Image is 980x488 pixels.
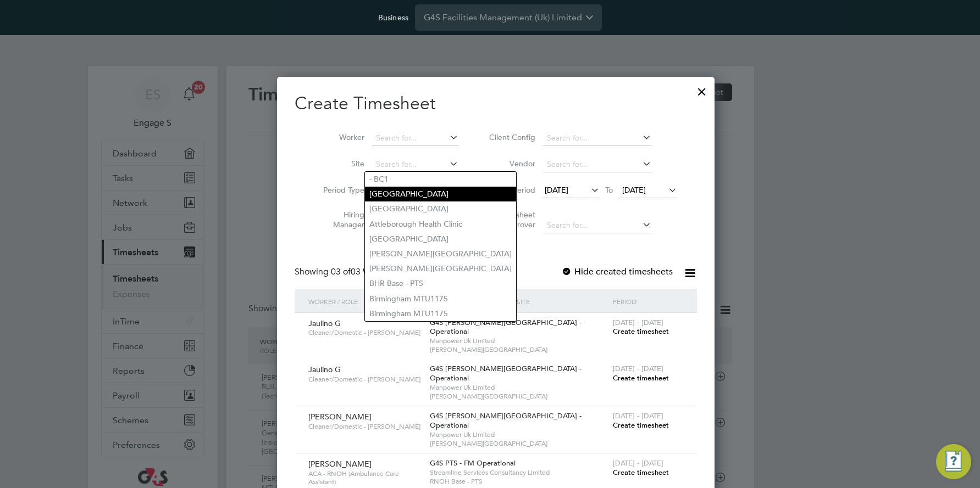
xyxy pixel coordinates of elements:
span: Create timesheet [613,327,669,336]
input: Search for... [543,157,651,172]
input: Search for... [372,131,458,146]
span: Cleaner/Domestic - [PERSON_NAME] [308,375,422,384]
span: [PERSON_NAME] [308,459,372,469]
label: Period Type [315,185,364,195]
input: Search for... [372,157,458,172]
label: Client Config [486,132,535,142]
span: Create timesheet [613,468,669,477]
input: Search for... [543,131,651,146]
li: [PERSON_NAME][GEOGRAPHIC_DATA] [365,261,516,276]
span: [DATE] - [DATE] [613,411,663,420]
span: G4S [PERSON_NAME][GEOGRAPHIC_DATA] - Operational [430,411,582,430]
li: [GEOGRAPHIC_DATA] [365,201,516,216]
span: Streamline Services Consultancy Limited [430,468,607,477]
label: Business [378,13,408,23]
span: [PERSON_NAME] [308,412,372,422]
span: Manpower Uk Limited [430,430,607,439]
span: Cleaner/Domestic - [PERSON_NAME] [308,422,422,431]
label: Hiring Manager [315,210,364,229]
label: Worker [315,132,364,142]
div: Period [610,289,686,314]
span: Manpower Uk Limited [430,336,607,345]
span: Manpower Uk Limited [430,383,607,392]
span: Create timesheet [613,420,669,430]
span: [DATE] - [DATE] [613,458,663,468]
li: Birmingham MTU1175 [365,291,516,306]
span: [PERSON_NAME][GEOGRAPHIC_DATA] [430,345,607,354]
li: Birmingham MTU1175 [365,306,516,321]
li: [GEOGRAPHIC_DATA] [365,187,516,201]
span: [DATE] [545,185,568,195]
span: G4S [PERSON_NAME][GEOGRAPHIC_DATA] - Operational [430,364,582,383]
span: 03 Workers [331,266,395,277]
li: - BC1 [365,172,516,187]
span: Jaulino G [308,318,341,328]
span: G4S PTS - FM Operational [430,458,516,468]
span: [PERSON_NAME][GEOGRAPHIC_DATA] [430,439,607,448]
div: Showing [295,266,397,278]
span: [PERSON_NAME][GEOGRAPHIC_DATA] [430,392,607,401]
div: Worker / Role [306,289,427,314]
input: Search for... [543,218,651,233]
span: [DATE] - [DATE] [613,318,663,327]
span: RNOH Base - PTS [430,477,607,486]
span: ACA - RNOH (Ambulance Care Assistant) [308,469,422,486]
li: [GEOGRAPHIC_DATA] [365,232,516,246]
span: [DATE] [622,185,646,195]
label: Hide created timesheets [561,266,673,277]
label: Vendor [486,159,535,169]
span: [DATE] - [DATE] [613,364,663,373]
button: Engage Resource Center [936,444,971,479]
li: BHR Base - PTS [365,276,516,291]
h2: Create Timesheet [295,92,697,115]
span: 03 of [331,266,351,277]
span: G4S [PERSON_NAME][GEOGRAPHIC_DATA] - Operational [430,318,582,336]
li: [PERSON_NAME][GEOGRAPHIC_DATA] [365,246,516,261]
label: Site [315,159,364,169]
span: Create timesheet [613,373,669,383]
li: Attleborough Health Clinic [365,217,516,232]
span: Cleaner/Domestic - [PERSON_NAME] [308,328,422,337]
div: Client Config / Vendor / Site [427,289,610,314]
span: Jaulino G [308,364,341,374]
span: To [602,183,616,197]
